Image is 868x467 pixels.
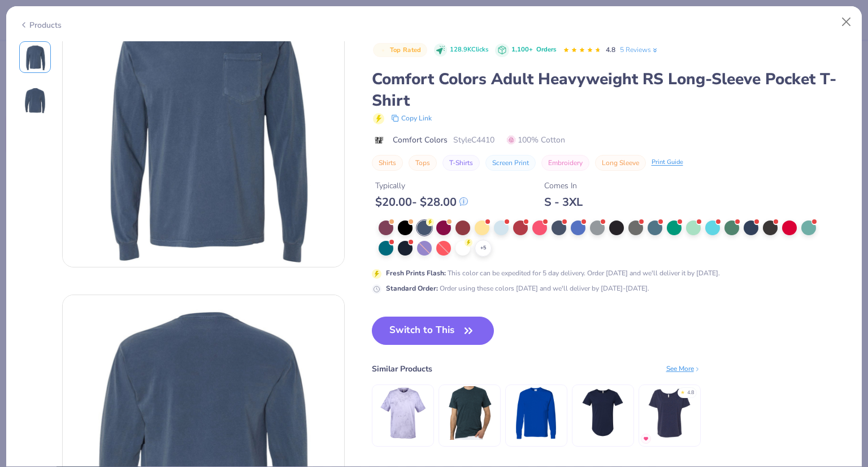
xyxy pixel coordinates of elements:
[442,386,496,440] img: Los Angeles Apparel S/S Cotton-Poly Crew 3.8 Oz
[453,134,494,146] span: Style C4410
[544,180,583,192] div: Comes In
[836,11,857,33] button: Close
[379,46,388,55] img: Top Rated sort
[576,386,630,440] img: Bella + Canvas Mens Jersey Short Sleeve Tee With Curved Hem
[372,68,849,111] div: Comfort Colors Adult Heavyweight RS Long-Sleeve Pocket T-Shirt
[409,155,437,171] button: Tops
[386,268,720,278] div: This color can be expedited for 5 day delivery. Order [DATE] and we'll deliver it by [DATE].
[442,155,480,171] button: T-Shirts
[376,386,429,440] img: Comfort Colors Colorblast Heavyweight T-Shirt
[509,386,563,440] img: Hanes Authentic Long Sleeve Pocket T-Shirt
[19,19,62,31] div: Products
[643,435,649,442] img: MostFav.gif
[666,364,701,374] div: See More
[21,44,49,71] img: Front
[680,389,685,394] div: ★
[652,158,683,167] div: Print Guide
[541,155,589,171] button: Embroidery
[450,45,488,55] span: 128.9K Clicks
[386,283,649,293] div: Order using these colors [DATE] and we'll deliver by [DATE]-[DATE].
[507,134,565,146] span: 100% Cotton
[393,134,448,146] span: Comfort Colors
[544,195,583,209] div: S - 3XL
[390,47,422,53] span: Top Rated
[373,43,427,58] button: Badge Button
[372,363,432,375] div: Similar Products
[388,111,435,125] button: copy to clipboard
[375,195,468,209] div: $ 20.00 - $ 28.00
[372,136,387,145] img: brand logo
[386,284,438,293] strong: Standard Order :
[606,45,615,54] span: 4.8
[375,180,468,192] div: Typically
[485,155,536,171] button: Screen Print
[372,317,494,345] button: Switch to This
[21,87,49,114] img: Back
[620,45,659,55] a: 5 Reviews
[563,41,601,59] div: 4.8 Stars
[643,386,696,440] img: Bella + Canvas Ladies' Slouchy T-Shirt
[386,269,446,278] strong: Fresh Prints Flash :
[687,389,694,397] div: 4.8
[595,155,646,171] button: Long Sleeve
[372,155,403,171] button: Shirts
[480,244,486,252] span: + 5
[511,45,556,55] div: 1,100+
[536,45,556,54] span: Orders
